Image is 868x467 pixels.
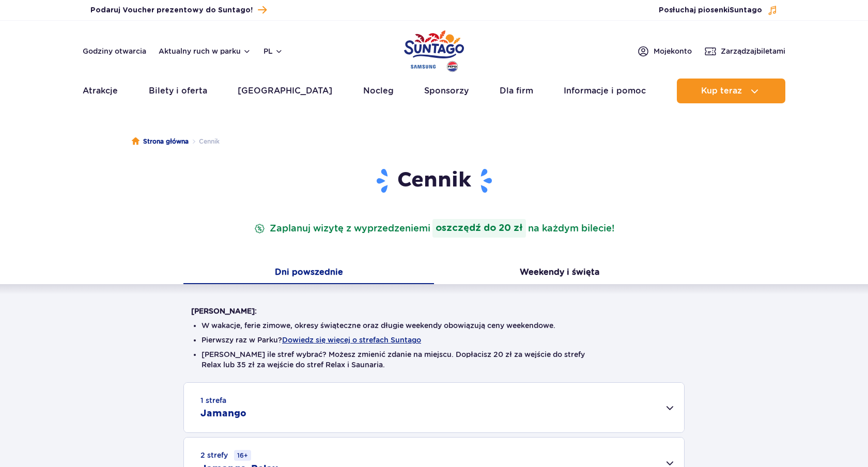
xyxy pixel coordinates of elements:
a: Atrakcje [83,79,118,103]
a: Zarządzajbiletami [704,45,785,57]
strong: [PERSON_NAME]: [191,307,257,315]
span: Suntago [730,7,762,14]
span: Zarządzaj biletami [721,46,785,56]
a: Nocleg [363,79,394,103]
a: Dla firm [500,79,533,103]
small: 16+ [234,450,251,461]
a: Mojekonto [637,45,692,57]
button: Aktualny ruch w parku [159,47,251,55]
li: Pierwszy raz w Parku? [202,335,667,345]
button: Weekendy i święta [434,262,685,284]
h1: Cennik [191,167,677,194]
p: Zaplanuj wizytę z wyprzedzeniem na każdym bilecie! [252,219,616,238]
strong: oszczędź do 20 zł [432,219,526,238]
h2: Jamango [200,408,246,420]
li: W wakacje, ferie zimowe, okresy świąteczne oraz długie weekendy obowiązują ceny weekendowe. [202,320,667,331]
span: Kup teraz [701,86,742,96]
button: Dni powszednie [183,262,434,284]
span: Podaruj Voucher prezentowy do Suntago! [90,5,253,15]
a: Podaruj Voucher prezentowy do Suntago! [90,3,267,17]
button: Kup teraz [677,79,785,103]
a: [GEOGRAPHIC_DATA] [238,79,332,103]
a: Godziny otwarcia [83,46,146,56]
li: [PERSON_NAME] ile stref wybrać? Możesz zmienić zdanie na miejscu. Dopłacisz 20 zł za wejście do s... [202,349,667,370]
a: Sponsorzy [424,79,469,103]
button: Dowiedz się więcej o strefach Suntago [282,336,421,344]
small: 1 strefa [200,395,226,406]
span: Posłuchaj piosenki [659,5,762,15]
a: Park of Poland [404,26,464,73]
a: Strona główna [132,136,189,147]
a: Bilety i oferta [149,79,207,103]
small: 2 strefy [200,450,251,461]
a: Informacje i pomoc [564,79,646,103]
li: Cennik [189,136,220,147]
button: Posłuchaj piosenkiSuntago [659,5,778,15]
button: pl [263,46,283,56]
span: Moje konto [654,46,692,56]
